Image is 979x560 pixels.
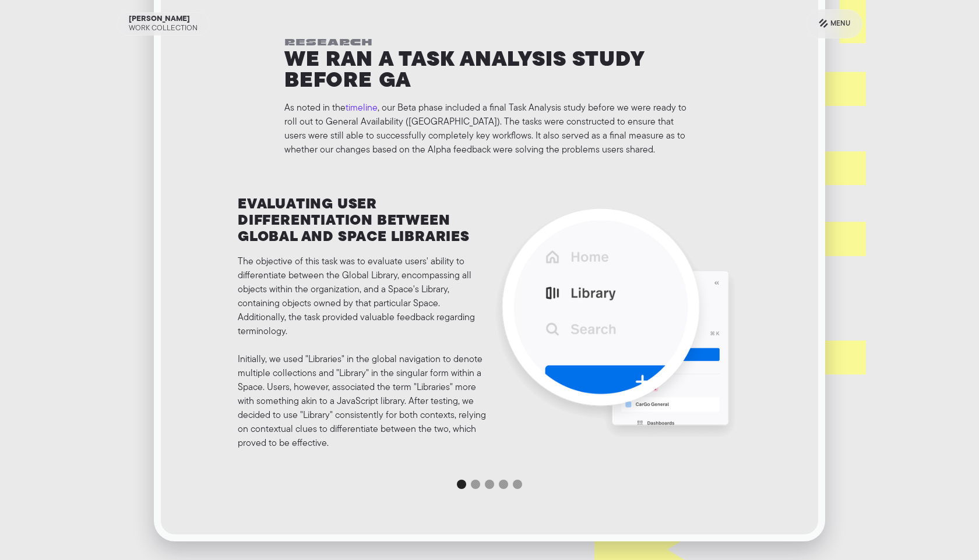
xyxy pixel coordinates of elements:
h3: we ran a task analysis study before ga [284,50,695,92]
div: Show slide 1 of 5 [457,480,466,489]
a: timeline [346,104,378,113]
a: Menu [807,9,862,38]
a: [PERSON_NAME]Work Collection [117,12,210,36]
div: Work Collection [129,24,198,33]
div: Show slide 4 of 5 [499,480,508,489]
div: [PERSON_NAME] [129,15,190,24]
div: The objective of this task was to evaluate users' ability to differentiate between the Global Lib... [238,255,490,451]
div: Show slide 5 of 5 [513,480,522,489]
div: 1 of 5 [238,194,741,497]
div: Show slide 3 of 5 [485,480,494,489]
div: carousel [238,194,741,497]
div: As noted in the , our Beta phase included a final Task Analysis study before we were ready to rol... [284,101,695,157]
div: Menu [830,17,850,31]
h3: Evaluating User Differentiation Between Global and Space Libraries [238,197,490,246]
div: Show slide 2 of 5 [471,480,480,489]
